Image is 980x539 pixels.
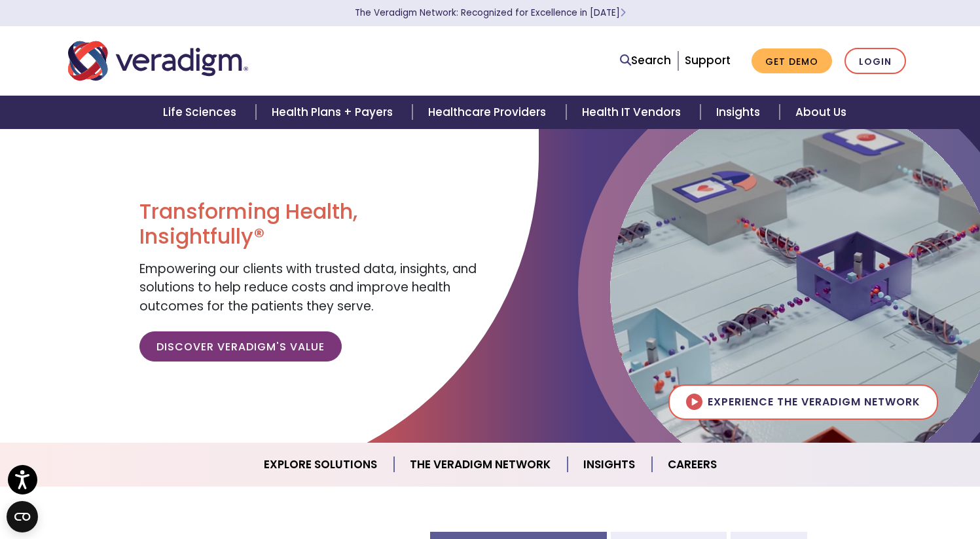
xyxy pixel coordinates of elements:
[620,7,626,19] span: Learn More
[844,48,906,75] a: Login
[147,96,256,129] a: Life Sciences
[248,448,394,481] a: Explore Solutions
[568,448,652,481] a: Insights
[752,48,832,74] a: Get Demo
[256,96,412,129] a: Health Plans + Payers
[139,199,480,250] h1: Transforming Health, Insightfully®
[355,7,626,19] a: The Veradigm Network: Recognized for Excellence in [DATE]Learn More
[412,96,566,129] a: Healthcare Providers
[729,458,964,523] iframe: Drift Chat Widget
[620,52,671,69] a: Search
[685,52,731,68] a: Support
[394,448,568,481] a: The Veradigm Network
[780,96,862,129] a: About Us
[139,331,342,362] a: Discover Veradigm's Value
[7,501,38,532] button: Open CMP widget
[566,96,700,129] a: Health IT Vendors
[652,448,733,481] a: Careers
[139,260,477,315] span: Empowering our clients with trusted data, insights, and solutions to help reduce costs and improv...
[68,39,248,83] img: Veradigm logo
[700,96,780,129] a: Insights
